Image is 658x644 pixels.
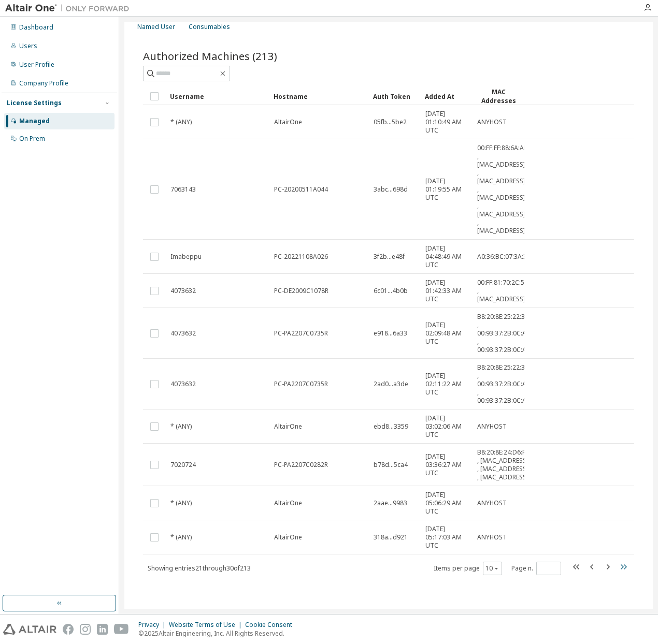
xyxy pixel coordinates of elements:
span: B8:20:8E:25:22:3B , 00:93:37:2B:0C:A4 , 00:93:37:2B:0C:A0 [477,313,530,354]
span: A0:36:BC:07:3A:36 [477,253,531,261]
div: Auth Token [373,88,417,105]
span: * (ANY) [170,499,192,507]
span: 7020724 [170,461,196,469]
span: AltairOne [274,533,302,541]
div: Dashboard [19,23,53,32]
span: * (ANY) [170,533,192,541]
div: License Settings [7,99,62,107]
span: 4073632 [170,287,196,295]
div: Privacy [138,621,169,629]
span: [DATE] 05:17:03 AM UTC [425,525,468,550]
div: Added At [425,88,468,105]
span: Authorized Machines (213) [143,49,277,63]
img: instagram.svg [80,624,91,635]
img: Altair One [5,3,135,13]
img: altair_logo.svg [3,624,56,635]
span: [DATE] 04:48:49 AM UTC [425,244,468,269]
div: Managed [19,117,50,125]
span: e918...6a33 [374,329,407,338]
span: 7063143 [170,185,196,194]
img: linkedin.svg [97,624,108,635]
span: ANYHOST [477,422,507,431]
span: * (ANY) [170,118,192,126]
span: [DATE] 02:09:48 AM UTC [425,321,468,346]
span: 4073632 [170,380,196,388]
span: [DATE] 03:02:06 AM UTC [425,414,468,439]
span: 318a...d921 [374,533,408,541]
span: 2aae...9983 [374,499,407,507]
span: 3f2b...e48f [374,253,405,261]
span: [DATE] 01:19:55 AM UTC [425,177,468,202]
span: * (ANY) [170,422,192,431]
div: Users [19,42,37,50]
span: 00:FF:81:70:2C:52 , [MAC_ADDRESS] [477,279,528,303]
div: User Profile [19,61,54,69]
span: AltairOne [274,118,302,126]
span: ANYHOST [477,533,507,541]
span: 4073632 [170,329,196,338]
span: 00:FF:FF:88:6A:AF , [MAC_ADDRESS] , [MAC_ADDRESS] , [MAC_ADDRESS] , [MAC_ADDRESS] , [MAC_ADDRESS] [477,144,527,235]
span: Showing entries 21 through 30 of 213 [148,564,251,573]
span: Items per page [434,562,502,575]
span: B8:20:8E:24:D6:F1 , [MAC_ADDRESS] , [MAC_ADDRESS] , [MAC_ADDRESS] [477,448,529,481]
span: PC-PA2207C0735R [274,329,328,338]
span: PC-PA2207C0735R [274,380,328,388]
button: 10 [485,564,499,573]
span: PC-20200511A044 [274,185,328,194]
span: 3abc...698d [374,185,408,194]
div: Company Profile [19,79,68,87]
span: 2ad0...a3de [374,380,408,388]
span: [DATE] 01:42:33 AM UTC [425,279,468,303]
span: 6c01...4b0b [374,287,408,295]
div: Username [170,88,265,105]
span: PC-20221108A026 [274,253,328,261]
span: Page n. [511,562,561,575]
span: [DATE] 01:10:49 AM UTC [425,110,468,135]
img: youtube.svg [114,624,129,635]
span: ANYHOST [477,118,507,126]
div: Hostname [274,88,365,105]
div: MAC Addresses [477,87,520,105]
span: AltairOne [274,422,302,431]
div: Named User [137,23,175,31]
div: Website Terms of Use [169,621,245,629]
span: PC-DE2009C1078R [274,287,328,295]
span: [DATE] 03:36:27 AM UTC [425,452,468,477]
span: [DATE] 02:11:22 AM UTC [425,372,468,397]
span: AltairOne [274,499,302,507]
div: Cookie Consent [245,621,298,629]
div: Consumables [189,23,230,31]
img: facebook.svg [63,624,74,635]
div: On Prem [19,135,45,143]
span: Imabeppu [170,253,202,261]
span: [DATE] 05:06:29 AM UTC [425,491,468,516]
span: 05fb...5be2 [374,118,407,126]
span: ANYHOST [477,499,507,507]
span: b78d...5ca4 [374,461,408,469]
span: ebd8...3359 [374,422,408,431]
span: B8:20:8E:25:22:3B , 00:93:37:2B:0C:A4 , 00:93:37:2B:0C:A0 [477,363,530,405]
p: © 2025 Altair Engineering, Inc. All Rights Reserved. [138,629,298,638]
span: PC-PA2207C0282R [274,461,328,469]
